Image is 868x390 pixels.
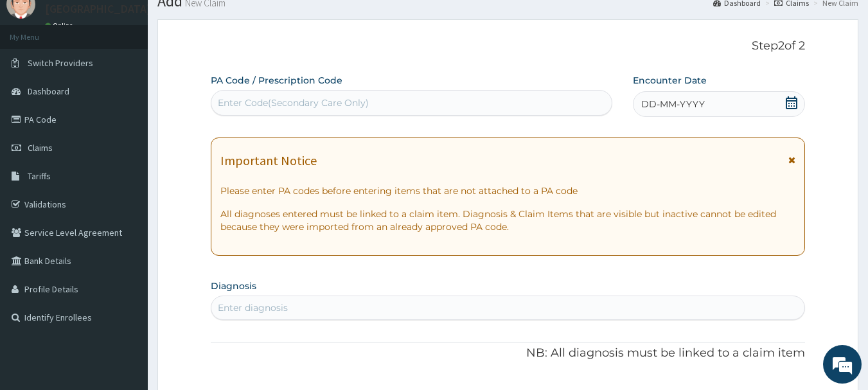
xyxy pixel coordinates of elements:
span: We're online! [75,114,177,244]
span: DD-MM-YYYY [641,98,705,111]
div: Minimize live chat window [211,6,242,37]
p: Step 2 of 2 [211,39,806,53]
a: Online [45,21,76,30]
img: d_794563401_company_1708531726252_794563401 [24,64,52,96]
label: Encounter Date [633,74,707,87]
div: Enter diagnosis [218,301,288,314]
span: Dashboard [28,85,69,97]
p: All diagnoses entered must be linked to a claim item. Diagnosis & Claim Items that are visible bu... [220,208,796,233]
p: NB: All diagnosis must be linked to a claim item [211,345,806,362]
span: Claims [28,142,53,154]
textarea: Type your message and hit 'Enter' [6,256,245,301]
label: PA Code / Prescription Code [211,74,342,87]
span: Tariffs [28,170,51,182]
h1: Important Notice [220,154,317,168]
p: Please enter PA codes before entering items that are not attached to a PA code [220,184,796,197]
span: Switch Providers [28,57,93,69]
div: Chat with us now [67,72,216,89]
div: Enter Code(Secondary Care Only) [218,96,369,109]
label: Diagnosis [211,279,256,292]
p: [GEOGRAPHIC_DATA] [45,3,151,15]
